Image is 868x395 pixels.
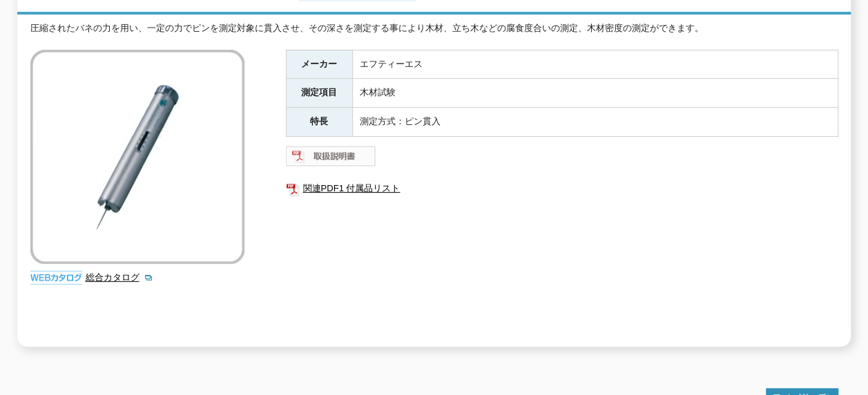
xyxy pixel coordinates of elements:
td: 木材試験 [352,79,838,108]
a: 関連PDF1 付属品リスト [286,180,838,197]
div: 圧縮されたバネの力を用い、一定の力でピンを測定対象に貫入させ、その深さを測定する事により木材、立ち木などの腐食度合いの測定、木材密度の測定ができます。 [30,21,838,36]
img: webカタログ [30,271,82,285]
img: 取扱説明書 [286,145,376,167]
a: 取扱説明書 [286,154,376,164]
a: 総合カタログ [86,272,153,282]
th: メーカー [286,50,352,79]
td: エフティーエス [352,50,838,79]
th: 測定項目 [286,79,352,108]
td: 測定方式：ピン貫入 [352,108,838,137]
th: 特長 [286,108,352,137]
img: 木材試験機 ピロディン 6J [30,50,244,264]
